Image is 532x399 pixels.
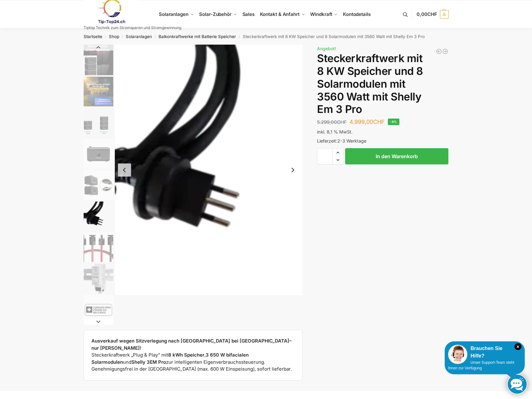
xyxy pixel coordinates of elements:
a: Kontodetails [340,0,373,28]
li: 4 / 9 [82,138,113,169]
h1: Steckerkraftwerk mit 8 KW Speicher und 8 Solarmodulen mit 3560 Watt mit Shelly Em 3 Pro [317,52,448,116]
span: Lieferzeit: [317,138,366,144]
span: Windkraft [310,11,332,17]
span: CHF [337,119,347,125]
img: 8kw-3600-watt-Collage.jpg [84,45,113,75]
input: Produktmenge [317,148,333,164]
li: 8 / 9 [82,263,113,294]
span: Reduce quantity [333,156,343,164]
li: 1 / 9 [82,45,113,76]
bdi: 5.299,00 [317,119,347,125]
button: In den Warenkorb [345,148,448,164]
button: Previous slide [118,163,131,177]
img: Growatt-NOAH-2000-flexible-erweiterung [84,108,113,138]
li: 9 / 9 [82,294,113,325]
span: Kontodetails [343,11,371,17]
a: Solar-Zubehör [197,0,240,28]
span: CHF [427,11,437,17]
li: 6 / 9 [82,201,113,232]
button: Next slide [286,163,299,177]
li: 5 / 9 [82,169,113,201]
li: 6 / 9 [115,45,303,295]
img: growatt-noah2000-lifepo4-batteriemodul-2048wh-speicher-fuer-balkonkraftwerk [84,139,113,169]
a: Steckerkraftwerk mit 8 KW Speicher und 8 Solarmodulen mit 3600 Watt [442,48,448,55]
strong: 3 650 W bifacialen Solarmodulen [91,352,249,365]
span: / [102,34,109,39]
a: Shop [109,34,119,39]
span: Sales [242,11,255,17]
span: Unser Support-Team steht Ihnen zur Verfügung [448,360,514,370]
span: CHF [373,119,385,125]
img: Maerz-2025-12_41_06-png [84,295,113,325]
li: 7 / 9 [82,232,113,263]
span: / [236,34,242,39]
a: Solaranlagen [126,34,152,39]
a: 0,00CHF 0 [417,5,448,24]
a: Windkraft [308,0,340,28]
bdi: 4.999,00 [349,119,385,125]
i: Schließen [515,343,521,350]
span: 0,00 [417,11,437,17]
strong: 8 kWh Speicher [168,352,204,358]
nav: Breadcrumb [72,28,460,45]
strong: Shelly 3EM Pro [131,359,166,365]
button: Previous slide [84,44,113,51]
span: / [119,34,126,39]
img: solakon-balkonkraftwerk-890-800w-2-x-445wp-module-growatt-neo-800m-x-growatt-noah-2000-schuko-kab... [84,77,113,106]
li: 2 / 9 [82,76,113,107]
img: Anschlusskabel_MC4 [84,233,113,262]
span: inkl. 8,1 % MwSt. [317,129,353,134]
span: Solar-Zubehör [199,11,232,17]
div: Brauchen Sie Hilfe? [448,345,521,360]
p: Tiptop Technik zum Stromsparen und Stromgewinnung [84,26,181,30]
img: Anschlusskabel-3meter_schweizer-stecker [115,45,303,295]
strong: Ausverkauf wegen Sitzverlegung nach [GEOGRAPHIC_DATA] bei [GEOGRAPHIC_DATA]– nur [PERSON_NAME]! [91,338,292,351]
span: / [152,34,159,39]
img: Noah_Growatt_2000 [84,170,113,200]
span: -6% [388,119,399,125]
img: shelly [84,264,113,294]
a: Kontakt & Anfahrt [257,0,308,28]
span: 2-3 Werktage [337,138,366,144]
a: Sales [240,0,257,28]
div: Steckerkraftwerk „Plug & Play“ mit , und zur intelligenten Eigenverbrauchssteuerung. Genehmigungs... [91,338,295,373]
img: Anschlusskabel-3meter_schweizer-stecker [84,202,113,231]
a: Startseite [84,34,102,39]
img: Customer service [448,345,467,364]
iframe: Sicherer Rahmen für schnelle Bezahlvorgänge [316,168,450,186]
span: 0 [440,10,449,19]
button: Next slide [84,319,113,325]
a: Balkonkraftwerke mit Batterie Speicher [159,34,236,39]
span: Kontakt & Anfahrt [260,11,300,17]
span: Increase quantity [333,148,343,157]
span: Angebot! [317,46,336,51]
li: 3 / 9 [82,107,113,138]
a: 900/600 mit 2,2 kWh Marstek Speicher [436,48,442,55]
span: Solaranlagen [159,11,188,17]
